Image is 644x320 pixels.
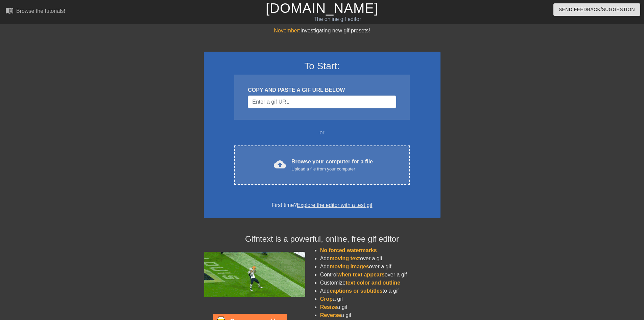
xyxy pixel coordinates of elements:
[345,280,400,286] span: text color and outline
[248,86,396,94] div: COPY AND PASTE A GIF URL BELOW
[291,166,373,172] div: Upload a file from your computer
[320,304,337,310] span: Resize
[16,8,65,14] div: Browse the tutorials!
[274,158,286,170] span: cloud_upload
[297,202,372,208] a: Explore the editor with a test gif
[204,252,305,297] img: football_small.gif
[218,15,457,23] div: The online gif editor
[248,96,396,108] input: Username
[320,295,440,303] li: a gif
[204,27,440,35] div: Investigating new gif presets!
[330,264,369,269] span: moving images
[330,288,382,294] span: captions or subtitles
[213,60,432,72] h3: To Start:
[320,263,440,271] li: Add over a gif
[5,6,14,15] span: menu_book
[337,272,385,277] span: when text appears
[320,303,440,311] li: a gif
[320,311,440,319] li: a gif
[320,255,440,263] li: Add over a gif
[320,312,341,318] span: Reverse
[221,129,423,137] div: or
[291,158,373,172] div: Browse your computer for a file
[330,256,360,261] span: moving text
[274,28,300,33] span: November:
[553,3,640,16] button: Send Feedback/Suggestion
[204,234,440,244] h4: Gifntext is a powerful, online, free gif editor
[320,247,377,253] span: No forced watermarks
[320,296,333,302] span: Crop
[320,271,440,279] li: Control over a gif
[5,6,65,17] a: Browse the tutorials!
[559,5,635,14] span: Send Feedback/Suggestion
[266,1,378,16] a: [DOMAIN_NAME]
[320,287,440,295] li: Add to a gif
[213,201,432,209] div: First time?
[320,279,440,287] li: Customize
